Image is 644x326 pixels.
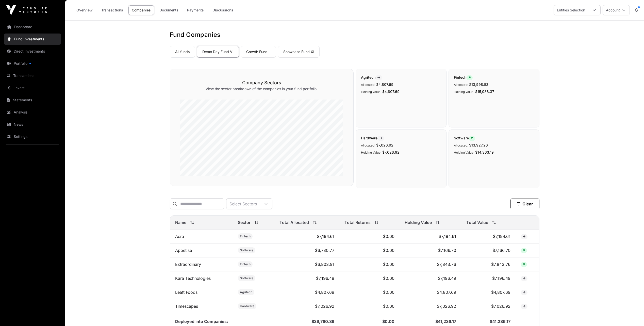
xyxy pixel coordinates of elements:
[475,150,494,154] span: $14,363.19
[466,219,488,225] span: Total Value
[240,248,253,252] span: Software
[361,143,375,147] span: Allocated:
[274,230,339,243] td: $7,194.61
[376,143,393,147] span: $7,026.92
[197,46,239,58] a: Demo Day Fund VI
[339,243,400,257] td: $0.00
[241,46,276,58] a: Growth Fund II
[454,151,474,154] span: Holding Value:
[4,46,61,57] a: Direct Investments
[461,285,516,299] td: $4,807.69
[405,219,432,225] span: Holding Value
[339,285,400,299] td: $0.00
[510,199,539,209] button: Clear
[175,290,197,295] a: Leaft Foods
[339,271,400,285] td: $0.00
[170,46,195,58] a: All funds
[461,243,516,257] td: $7,166.70
[170,31,539,39] h1: Fund Companies
[128,5,154,15] a: Companies
[4,82,61,93] a: Invest
[382,89,400,94] span: $4,807.69
[603,5,630,15] button: Account
[361,136,384,140] span: Hardware
[469,143,488,147] span: $13,927.26
[175,219,186,225] span: Name
[240,262,251,266] span: Fintech
[339,257,400,271] td: $0.00
[339,299,400,313] td: $0.00
[619,302,644,326] iframe: Chat Widget
[361,151,381,154] span: Holding Value:
[4,70,61,81] a: Transactions
[274,243,339,257] td: $6,730.77
[175,262,201,267] a: Extraordinary
[240,304,254,308] span: Hardware
[238,219,251,225] span: Sector
[461,299,516,313] td: $7,026.92
[454,75,473,79] span: Fintech
[156,5,182,15] a: Documents
[382,150,400,154] span: $7,026.92
[361,83,375,87] span: Allocated:
[274,285,339,299] td: $4,807.69
[475,89,494,94] span: $15,038.37
[184,5,207,15] a: Payments
[240,234,251,238] span: Fintech
[454,83,468,87] span: Allocated:
[400,243,461,257] td: $7,166.70
[400,299,461,313] td: $7,026.92
[180,86,343,91] p: View the sector breakdown of the companies in your fund portfolio.
[400,257,461,271] td: $7,843.76
[361,75,382,79] span: Agritech
[175,304,198,309] a: Timescapes
[240,276,253,280] span: Software
[274,257,339,271] td: $6,803.91
[554,5,588,15] div: Entities Selection
[73,5,96,15] a: Overview
[226,199,260,209] div: Select Sectors
[175,248,192,253] a: Appetise
[4,34,61,45] a: Fund Investments
[461,257,516,271] td: $7,843.76
[4,119,61,130] a: News
[175,234,184,239] a: Aera
[469,82,488,87] span: $13,998.52
[454,90,474,94] span: Holding Value:
[180,79,343,86] h3: Company Sectors
[209,5,237,15] a: Discussions
[175,276,211,281] a: Kara Technologies
[454,136,475,140] span: Software
[278,46,320,58] a: Showcase Fund XI
[400,271,461,285] td: $7,196.49
[98,5,126,15] a: Transactions
[279,219,309,225] span: Total Allocated
[461,230,516,243] td: $7,194.61
[240,290,252,294] span: Agritech
[361,90,381,94] span: Holding Value:
[400,285,461,299] td: $4,807.69
[461,271,516,285] td: $7,196.49
[274,299,339,313] td: $7,026.92
[4,58,61,69] a: Portfolio
[4,21,61,32] a: Dashboard
[376,82,393,87] span: $4,807.69
[339,230,400,243] td: $0.00
[4,131,61,142] a: Settings
[4,107,61,118] a: Analysis
[454,143,468,147] span: Allocated:
[6,5,47,15] img: Icehouse Ventures Logo
[274,271,339,285] td: $7,196.49
[4,94,61,106] a: Statements
[400,230,461,243] td: $7,194.61
[344,219,371,225] span: Total Returns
